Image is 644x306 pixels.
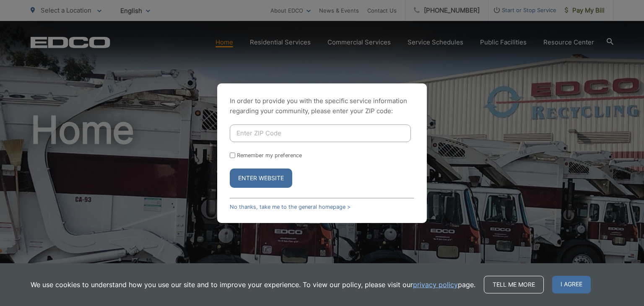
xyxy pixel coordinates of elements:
[484,276,544,293] a: Tell me more
[230,204,351,210] a: No thanks, take me to the general homepage >
[230,124,411,142] input: Enter ZIP Code
[413,280,458,290] a: privacy policy
[31,280,475,290] p: We use cookies to understand how you use our site and to improve your experience. To view our pol...
[237,152,302,158] label: Remember my preference
[552,276,591,293] span: I agree
[230,96,414,116] p: In order to provide you with the specific service information regarding your community, please en...
[230,169,292,188] button: Enter Website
